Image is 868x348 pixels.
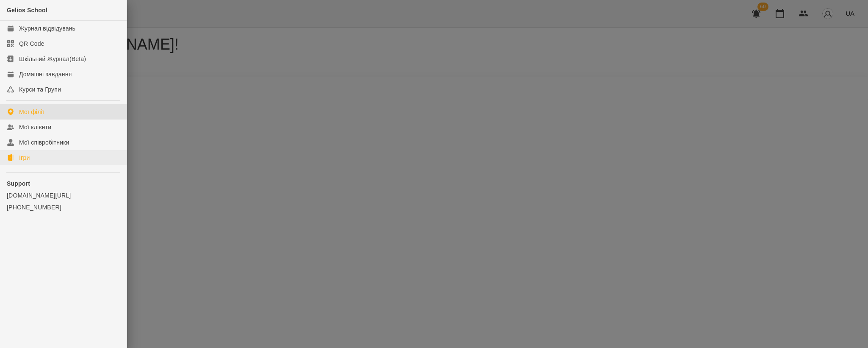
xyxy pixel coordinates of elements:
div: Домашні завдання [19,70,72,78]
div: Мої співробітники [19,138,69,147]
div: Мої філії [19,108,44,116]
span: Gelios School [7,7,47,14]
div: Курси та Групи [19,85,61,94]
div: QR Code [19,39,44,48]
p: Support [7,179,120,188]
div: Мої клієнти [19,123,51,131]
a: [DOMAIN_NAME][URL] [7,191,120,200]
a: [PHONE_NUMBER] [7,203,120,212]
div: Журнал відвідувань [19,24,75,33]
div: Ігри [19,153,30,162]
div: Шкільний Журнал(Beta) [19,55,86,63]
